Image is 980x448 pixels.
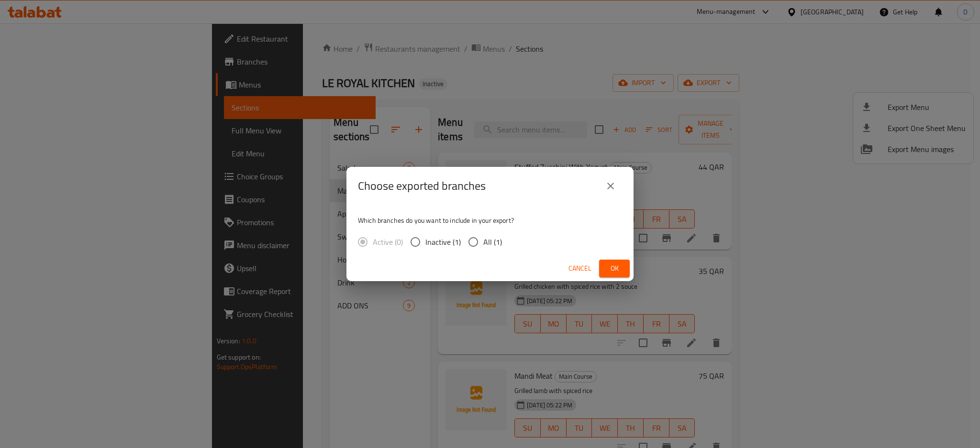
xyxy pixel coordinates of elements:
[565,260,595,277] button: Cancel
[568,262,591,274] span: Cancel
[358,178,486,194] h2: Choose exported branches
[599,260,630,277] button: Ok
[425,236,461,248] span: Inactive (1)
[599,175,622,197] button: close
[483,236,502,248] span: All (1)
[373,236,403,248] span: Active (0)
[607,262,622,274] span: Ok
[358,216,622,225] p: Which branches do you want to include in your export?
